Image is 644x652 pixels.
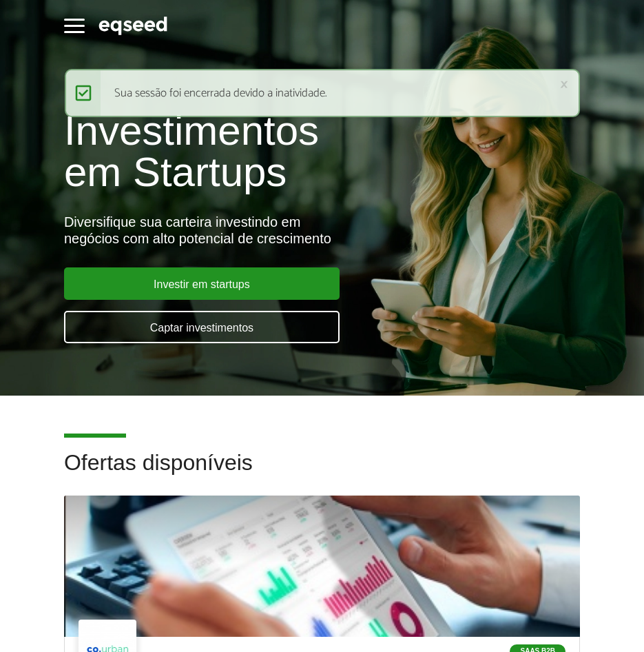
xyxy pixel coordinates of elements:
[98,14,167,37] img: EqSeed
[65,69,580,117] div: Sua sessão foi encerrada devido a inatividade.
[64,110,580,193] h1: Investimentos em Startups
[64,311,340,343] a: Captar investimentos
[64,267,340,300] a: Investir em startups
[560,77,568,92] a: ×
[64,214,580,247] div: Diversifique sua carteira investindo em negócios com alto potencial de crescimento
[64,451,580,496] h2: Ofertas disponíveis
